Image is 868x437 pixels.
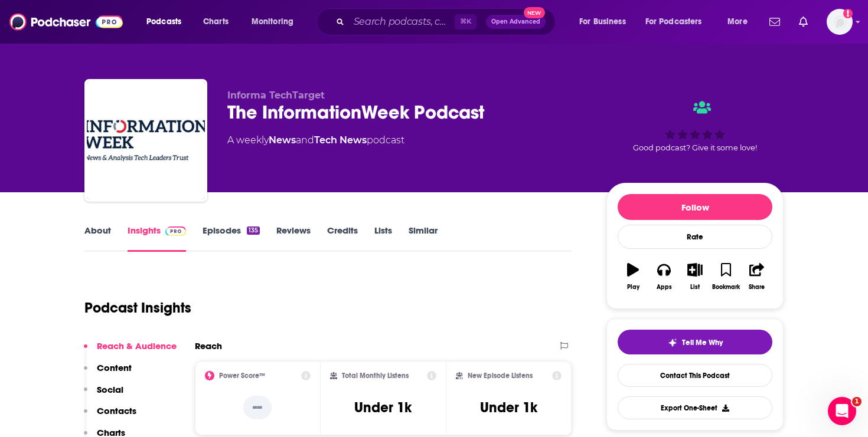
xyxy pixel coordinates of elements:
[327,225,358,252] a: Credits
[314,134,367,146] a: Tech News
[749,284,765,291] div: Share
[571,12,641,31] button: open menu
[243,12,309,31] button: open menu
[203,14,229,30] span: Charts
[97,405,136,416] p: Contacts
[618,194,772,220] button: Follow
[84,405,136,427] button: Contacts
[828,397,856,425] iframe: Intercom live chat
[794,12,812,32] a: Show notifications dropdown
[618,330,772,354] button: tell me why sparkleTell Me Why
[84,384,123,406] button: Social
[247,226,260,235] div: 135
[524,7,545,18] span: New
[195,340,222,351] h2: Reach
[606,90,784,163] div: Good podcast? Give it some love!
[342,372,409,380] h2: Total Monthly Listens
[409,225,438,252] a: Similar
[579,14,626,30] span: For Business
[680,255,710,298] button: List
[9,11,123,33] img: Podchaser - Follow, Share and Rate Podcasts
[349,12,455,31] input: Search podcasts, credits, & more...
[269,134,296,146] a: News
[219,372,265,380] h2: Power Score™
[618,225,772,249] div: Rate
[827,9,853,35] img: User Profile
[618,396,772,419] button: Export One-Sheet
[727,14,748,30] span: More
[328,8,567,35] div: Search podcasts, credits, & more...
[491,19,540,25] span: Open Advanced
[645,14,702,30] span: For Podcasters
[710,255,741,298] button: Bookmark
[618,255,648,298] button: Play
[227,133,404,147] div: A weekly podcast
[128,225,186,252] a: InsightsPodchaser Pro
[712,284,740,291] div: Bookmark
[374,225,392,252] a: Lists
[765,12,785,32] a: Show notifications dropdown
[827,9,853,35] button: Show profile menu
[97,340,177,351] p: Reach & Audience
[638,12,719,31] button: open menu
[195,12,236,31] a: Charts
[668,338,677,347] img: tell me why sparkle
[252,14,293,30] span: Monitoring
[690,284,700,291] div: List
[657,284,672,291] div: Apps
[827,9,853,35] span: Logged in as systemsteam
[719,12,762,31] button: open menu
[97,384,123,395] p: Social
[648,255,679,298] button: Apps
[354,399,412,416] h3: Under 1k
[480,399,537,416] h3: Under 1k
[468,372,533,380] h2: New Episode Listens
[84,299,191,317] h1: Podcast Insights
[87,81,205,199] img: The InformationWeek Podcast
[203,225,260,252] a: Episodes135
[165,226,186,236] img: Podchaser Pro
[682,338,723,347] span: Tell Me Why
[486,15,546,29] button: Open AdvancedNew
[627,284,639,291] div: Play
[276,225,311,252] a: Reviews
[243,396,272,419] p: --
[146,14,181,30] span: Podcasts
[742,255,772,298] button: Share
[852,397,862,406] span: 1
[633,143,757,152] span: Good podcast? Give it some love!
[618,364,772,387] a: Contact This Podcast
[84,225,111,252] a: About
[227,90,325,101] span: Informa TechTarget
[84,340,177,362] button: Reach & Audience
[455,14,477,29] span: ⌘ K
[138,12,197,31] button: open menu
[843,9,853,18] svg: Add a profile image
[97,362,132,373] p: Content
[296,134,314,146] span: and
[84,362,132,384] button: Content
